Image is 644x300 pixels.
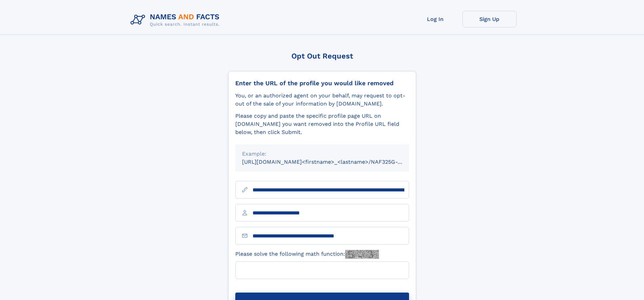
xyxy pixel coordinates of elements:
div: Enter the URL of the profile you would like removed [235,79,409,87]
div: You, or an authorized agent on your behalf, may request to opt-out of the sale of your informatio... [235,92,409,108]
img: Logo Names and Facts [128,11,225,29]
a: Log In [408,11,462,27]
div: Please copy and paste the specific profile page URL on [DOMAIN_NAME] you want removed into the Pr... [235,112,409,136]
a: Sign Up [462,11,517,27]
div: Opt Out Request [228,52,416,60]
small: [URL][DOMAIN_NAME]<firstname>_<lastname>/NAF325G-xxxxxxxx [242,159,422,165]
label: Please solve the following math function: [235,250,379,259]
div: Example: [242,150,402,158]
